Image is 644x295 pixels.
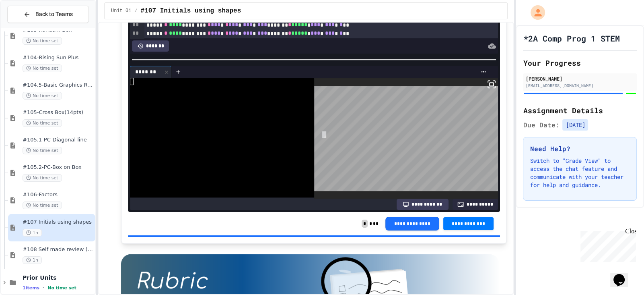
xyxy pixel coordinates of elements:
[141,6,241,16] span: #107 Initials using shapes
[23,191,94,198] span: #106-Factors
[23,285,39,291] span: 1 items
[3,3,56,51] div: Chat with us now!Close
[43,285,44,291] span: •
[23,256,42,264] span: 1h
[530,157,630,189] p: Switch to "Grade View" to access the chat feature and communicate with your teacher for help and ...
[530,144,630,154] h3: Need Help?
[525,83,634,89] div: [EMAIL_ADDRESS][DOMAIN_NAME]
[562,119,588,131] span: [DATE]
[525,75,634,82] div: [PERSON_NAME]
[23,54,94,61] span: #104-Rising Sun Plus
[23,64,62,72] span: No time set
[35,10,73,19] span: Back to Teams
[23,82,94,89] span: #104.5-Basic Graphics Review
[47,285,76,291] span: No time set
[23,137,94,143] span: #105.1-PC-Diagonal line
[23,119,62,127] span: No time set
[23,37,62,45] span: No time set
[134,8,137,14] span: /
[111,8,131,14] span: Unit 01
[610,263,636,287] iframe: chat widget
[23,229,42,237] span: 1h
[523,57,637,69] h2: Your Progress
[23,274,94,281] span: Prior Units
[23,219,94,226] span: #107 Initials using shapes
[523,33,619,44] h1: *2A Comp Prog 1 STEM
[23,174,62,182] span: No time set
[23,164,94,171] span: #105.2-PC-Box on Box
[23,202,62,209] span: No time set
[7,6,89,23] button: Back to Teams
[523,120,559,130] span: Due Date:
[523,105,637,116] h2: Assignment Details
[577,228,636,262] iframe: chat widget
[23,109,94,116] span: #105-Cross Box(14pts)
[23,147,62,154] span: No time set
[23,246,94,253] span: #108 Self made review (15pts)
[522,3,547,22] div: My Account
[23,92,62,100] span: No time set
